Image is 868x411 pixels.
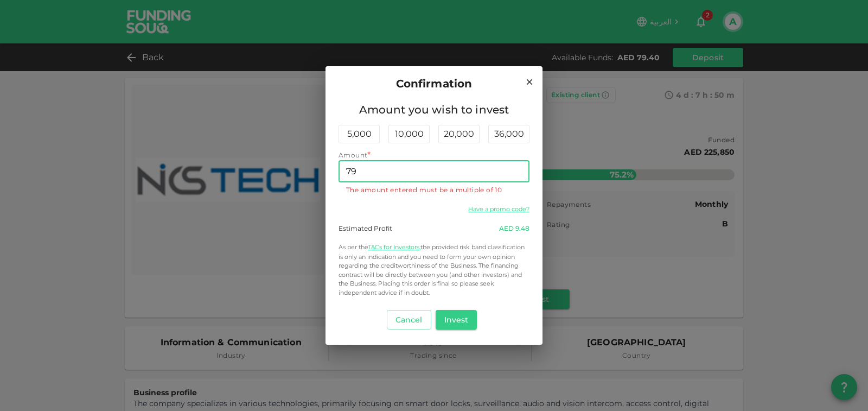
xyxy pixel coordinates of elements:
div: 36,000 [488,125,529,143]
button: Cancel [387,310,431,330]
div: Estimated Profit [339,224,392,233]
a: Have a promo code? [468,205,529,213]
span: Amount you wish to invest [339,101,529,118]
div: 10,000 [388,125,430,143]
div: 20,000 [438,125,480,143]
span: AED [499,224,514,232]
div: 5,000 [339,125,380,143]
div: 9.48 [499,224,529,233]
span: As per the [339,243,368,251]
button: Invest [436,310,477,330]
input: amount [339,161,529,182]
span: The amount entered must be a multiple of 10 [346,186,502,194]
a: T&Cs for Investors, [368,243,420,251]
p: the provided risk band classification is only an indication and you need to form your own opinion... [339,242,529,298]
span: Amount [339,151,367,159]
span: Confirmation [396,75,473,92]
